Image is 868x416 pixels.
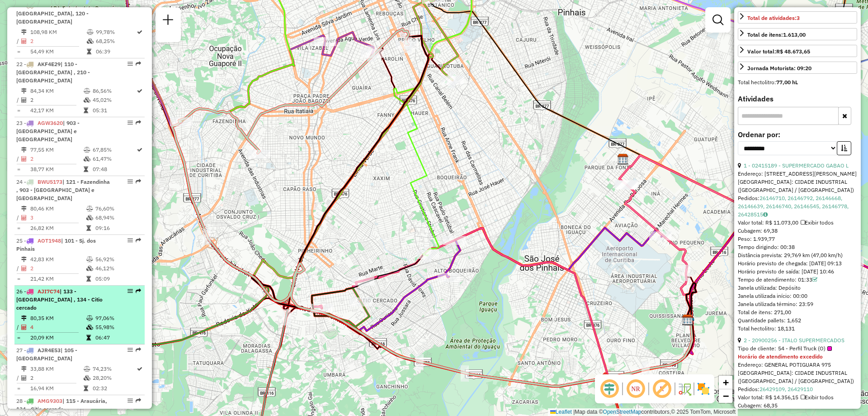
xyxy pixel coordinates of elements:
span: BWU5173 [38,178,62,185]
td: / [16,323,21,332]
td: = [16,224,21,233]
td: 42,83 KM [30,255,86,264]
div: Distância prevista: 29,769 km (47,00 km/h) [738,251,857,259]
em: Rota exportada [136,179,141,184]
td: / [16,37,21,46]
td: 28,20% [92,373,136,383]
span: Ocultar deslocamento [599,378,620,400]
td: 86,56% [92,86,136,96]
td: 99,78% [95,28,136,37]
td: 46,12% [95,264,141,273]
i: % de utilização do peso [86,257,93,262]
td: = [16,165,21,174]
span: AKF4E29 [38,61,61,67]
i: Tempo total em rota [84,167,88,172]
em: Opções [127,120,133,125]
i: % de utilização do peso [86,316,93,321]
i: Distância Total [21,366,27,372]
i: % de utilização da cubagem [84,156,90,162]
td: 80,35 KM [30,314,86,323]
td: 21,42 KM [30,274,86,283]
td: 67,85% [92,145,136,154]
a: Total de atividades:3 [738,11,857,24]
div: Horário previsto de saída: [DATE] 10:46 [738,268,857,276]
span: AOT1948 [38,237,61,244]
a: 1 - 02415189 - SUPERMERCADO GABAO L [744,162,849,169]
td: 77,55 KM [30,145,83,154]
a: Nova sessão e pesquisa [159,11,177,31]
td: 09:16 [95,224,141,233]
i: Tempo total em rota [84,108,88,113]
i: Tempo total em rota [87,49,91,54]
a: Leaflet [550,409,572,415]
td: = [16,106,21,115]
div: Janela utilizada: Depósito [738,284,857,292]
em: Opções [127,238,133,243]
i: % de utilização da cubagem [86,266,93,271]
i: Total de Atividades [21,375,27,381]
span: 21 - [16,2,89,25]
span: AJR4E53 [38,347,61,354]
span: AMG9303 [38,397,62,404]
td: 05:31 [92,106,136,115]
strong: 77,00 hL [776,79,798,86]
td: 2 [30,96,83,105]
span: 24 - [16,178,110,201]
div: Endereço: GENERAL POTIGUARA 975 [738,361,857,369]
span: 27 - [16,347,77,362]
div: Horário previsto de chegada: [DATE] 09:13 [738,259,857,268]
td: 55,98% [95,323,141,332]
i: % de utilização da cubagem [84,97,90,103]
span: Cubagem: 69,38 [738,227,778,234]
td: 2 [30,373,83,383]
strong: 1.613,00 [783,31,806,38]
em: Opções [127,347,133,353]
i: Total de Atividades [21,325,27,330]
i: Total de Atividades [21,97,27,103]
em: Rota exportada [136,288,141,294]
i: % de utilização da cubagem [84,375,90,381]
i: Total de Atividades [21,38,27,44]
div: Tempo de atendimento: 01:33 [738,276,857,284]
i: Distância Total [21,29,27,35]
i: Tempo total em rota [86,225,91,231]
div: Total de itens: 271,00 [738,308,857,316]
td: 61,47% [92,154,136,163]
td: 80,46 KM [30,204,86,213]
td: / [16,373,21,383]
em: Rota exportada [136,61,141,67]
i: Distância Total [21,316,27,321]
td: 56,92% [95,255,141,264]
span: Exibir todos [801,394,834,401]
i: Distância Total [21,257,27,262]
div: Total de itens: [747,31,806,39]
td: 16,94 KM [30,384,83,393]
td: 108,98 KM [30,28,86,37]
span: − [723,390,729,402]
em: Opções [127,288,133,294]
td: = [16,274,21,283]
div: Jornada Motorista: 09:20 [747,64,811,72]
td: 2 [30,264,86,273]
i: % de utilização do peso [86,206,93,211]
div: Total hectolitro: 18,131 [738,325,857,333]
td: 84,34 KM [30,86,83,96]
td: 07:48 [92,165,136,174]
em: Opções [127,179,133,184]
span: | 110 - [GEOGRAPHIC_DATA] , 210 - [GEOGRAPHIC_DATA] [16,61,90,84]
a: Valor total:R$ 48.673,65 [738,45,857,57]
span: 54 - Perfil Truck (O) [778,344,832,353]
strong: Horário de atendimento excedido [738,353,823,360]
i: % de utilização do peso [84,147,90,153]
i: Total de Atividades [21,215,27,220]
a: Zoom out [719,389,732,403]
i: Rota otimizada [137,88,142,94]
i: % de utilização da cubagem [87,38,94,44]
span: + [723,377,729,388]
a: Jornada Motorista: 09:20 [738,62,857,74]
div: Janela utilizada término: 23:59 [738,300,857,308]
i: Tempo total em rota [84,386,88,391]
i: Tempo total em rota [86,335,91,340]
i: Distância Total [21,147,27,153]
div: Tipo de cliente: [738,344,857,353]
